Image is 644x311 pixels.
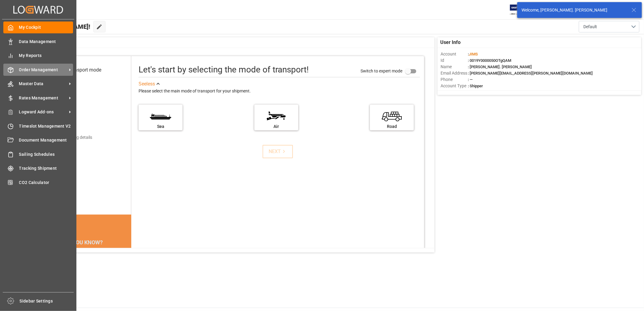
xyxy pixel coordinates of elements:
[19,123,73,129] span: Timeslot Management V2
[441,76,468,83] span: Phone
[468,77,473,82] span: : —
[522,7,626,13] div: Welcome, [PERSON_NAME]. [PERSON_NAME]
[468,52,478,56] span: :
[3,50,73,62] a: My Reports
[441,64,468,70] span: Name
[3,35,73,47] a: Data Management
[34,236,132,249] div: DID YOU KNOW?
[441,83,468,89] span: Account Type
[19,137,73,143] span: Document Management
[468,84,483,88] span: : Shipper
[583,24,597,30] span: Default
[468,65,532,69] span: : [PERSON_NAME]. [PERSON_NAME]
[19,95,67,101] span: Rates Management
[3,148,73,160] a: Sailing Schedules
[19,24,73,31] span: My Cockpit
[19,81,67,87] span: Master Data
[20,298,74,304] span: Sidebar Settings
[441,70,468,76] span: Email Address
[139,80,155,88] div: See less
[469,52,478,56] span: JIMS
[373,123,411,130] div: Road
[139,88,420,95] div: Please select the main mode of transport for your shipment.
[19,38,73,45] span: Data Management
[257,123,295,130] div: Air
[19,151,73,158] span: Sailing Schedules
[3,134,73,146] a: Document Management
[468,71,593,75] span: : [PERSON_NAME][EMAIL_ADDRESS][PERSON_NAME][DOMAIN_NAME]
[269,148,287,155] div: NEXT
[19,179,73,186] span: CO2 Calculator
[3,120,73,132] a: Timeslot Management V2
[19,165,73,172] span: Tracking Shipment
[3,22,73,33] a: My Cockpit
[139,63,309,76] div: Let's start by selecting the mode of transport!
[441,57,468,64] span: Id
[54,66,101,74] div: Select transport mode
[142,123,179,130] div: Sea
[441,39,461,46] span: User Info
[19,52,73,59] span: My Reports
[19,67,67,73] span: Order Management
[468,58,511,63] span: : 0019Y0000050OTgQAM
[510,5,531,15] img: Exertis%20JAM%20-%20Email%20Logo.jpg_1722504956.jpg
[25,21,90,32] span: Hello [PERSON_NAME]!
[3,162,73,174] a: Tracking Shipment
[54,134,92,141] div: Add shipping details
[579,21,639,32] button: open menu
[3,176,73,188] a: CO2 Calculator
[361,69,402,73] span: Switch to expert mode
[19,109,67,115] span: Logward Add-ons
[263,145,293,158] button: NEXT
[441,51,468,57] span: Account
